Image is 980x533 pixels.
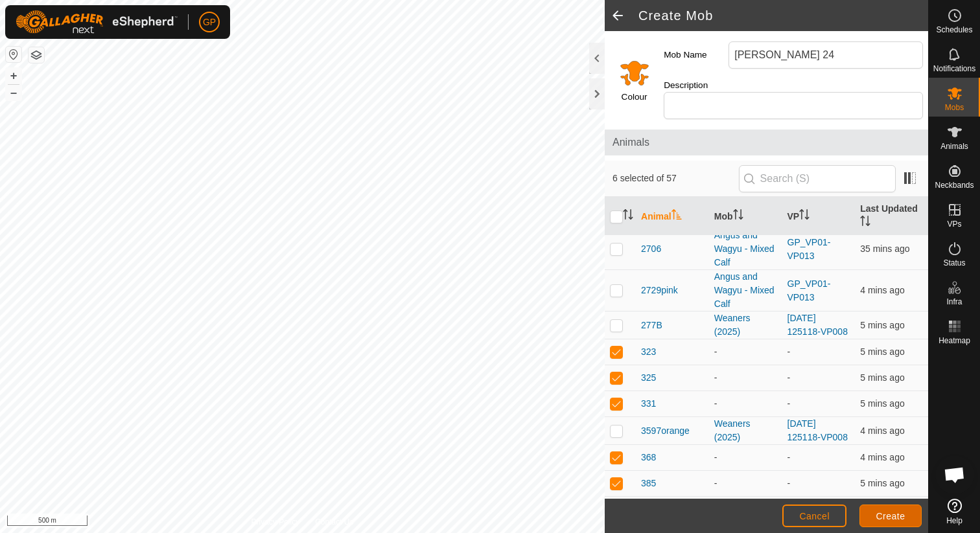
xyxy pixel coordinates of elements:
th: Animal [636,197,709,236]
th: VP [782,197,856,236]
span: 277B [641,319,662,332]
span: 19 Sept 2025, 8:32 am [860,452,904,462]
a: [DATE] 125118-VP008 [787,313,848,337]
button: Map Layers [29,47,44,63]
div: - [714,477,777,490]
span: 19 Sept 2025, 8:01 am [860,244,909,254]
div: Angus and Wagyu - Mixed Calf [714,270,777,311]
span: Mobs [945,104,964,111]
span: 2706 [641,242,661,256]
span: Neckbands [935,181,974,189]
button: – [6,85,21,100]
a: [DATE] 125118-VP008 [787,418,848,442]
span: 323 [641,345,656,359]
span: 6 selected of 57 [612,172,739,185]
span: 19 Sept 2025, 8:31 am [860,320,904,330]
app-display-virtual-paddock-transition: - [787,452,791,462]
app-display-virtual-paddock-transition: - [787,478,791,488]
span: Infra [946,298,962,306]
span: Heatmap [939,337,970,345]
a: GP_VP01-VP013 [787,278,831,302]
a: GP_VP01-VP013 [787,237,831,261]
div: - [714,345,777,359]
th: Mob [709,197,782,236]
p-sorticon: Activate to sort [799,211,810,221]
span: 2729pink [641,284,678,297]
h2: Create Mob [638,8,928,23]
span: Create [876,511,905,521]
app-display-virtual-paddock-transition: - [787,372,791,383]
button: Cancel [782,505,846,527]
label: Description [664,79,729,92]
span: Cancel [799,511,830,521]
span: 19 Sept 2025, 8:31 am [860,372,904,383]
div: - [714,371,777,385]
span: Schedules [936,26,972,34]
input: Search (S) [739,165,896,192]
button: Create [859,505,922,527]
span: Status [943,259,965,267]
span: 19 Sept 2025, 8:32 am [860,285,904,295]
span: 19 Sept 2025, 8:31 am [860,398,904,409]
span: 19 Sept 2025, 8:31 am [860,478,904,488]
span: Notifications [933,65,975,73]
div: - [714,451,777,464]
p-sorticon: Activate to sort [623,211,633,221]
p-sorticon: Activate to sort [671,211,682,221]
span: Animals [612,135,920,150]
button: Reset Map [6,47,21,62]
span: VPs [947,220,961,228]
label: Mob Name [664,41,729,69]
span: 19 Sept 2025, 8:31 am [860,346,904,357]
a: Contact Us [315,516,353,528]
span: 325 [641,371,656,385]
div: - [714,397,777,411]
div: Angus and Wagyu - Mixed Calf [714,229,777,269]
button: + [6,68,21,84]
span: 368 [641,451,656,464]
div: Weaners (2025) [714,312,777,339]
span: 385 [641,477,656,490]
app-display-virtual-paddock-transition: - [787,398,791,409]
div: Weaners (2025) [714,497,777,524]
app-display-virtual-paddock-transition: - [787,346,791,357]
span: Animals [940,142,968,150]
div: Open chat [935,455,974,494]
span: Help [946,517,962,525]
span: 19 Sept 2025, 8:32 am [860,425,904,436]
label: Colour [622,91,647,104]
a: Privacy Policy [251,516,299,528]
img: Gallagher Logo [16,10,178,34]
span: GP [203,16,216,29]
div: Weaners (2025) [714,417,777,444]
span: 3597orange [641,424,690,438]
p-sorticon: Activate to sort [733,211,743,221]
a: [DATE] 125118-VP008 [787,498,848,522]
p-sorticon: Activate to sort [860,218,870,228]
a: Help [929,493,980,530]
span: 331 [641,397,656,411]
th: Last Updated [855,197,928,236]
